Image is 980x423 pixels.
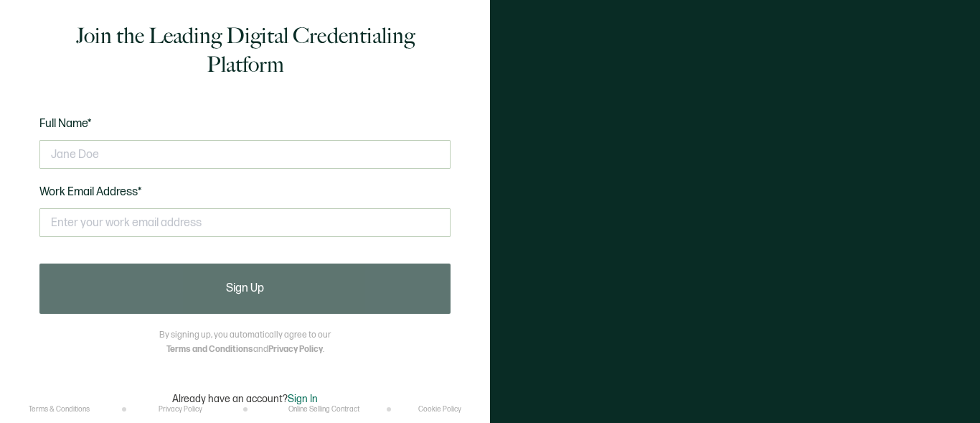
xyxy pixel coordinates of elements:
button: Sign Up [39,264,451,314]
a: Privacy Policy [268,344,323,355]
a: Cookie Policy [418,405,461,414]
a: Online Selling Contract [288,405,359,414]
input: Jane Doe [39,140,451,169]
span: Work Email Address* [39,185,142,199]
p: Already have an account? [172,393,318,405]
a: Terms and Conditions [166,344,253,355]
h1: Join the Leading Digital Credentialing Platform [39,22,451,79]
p: By signing up, you automatically agree to our and . [159,328,331,357]
span: Sign In [288,393,318,405]
a: Privacy Policy [159,405,202,414]
a: Terms & Conditions [29,405,90,414]
span: Sign Up [226,283,264,294]
span: Full Name* [39,117,92,131]
input: Enter your work email address [39,208,451,237]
